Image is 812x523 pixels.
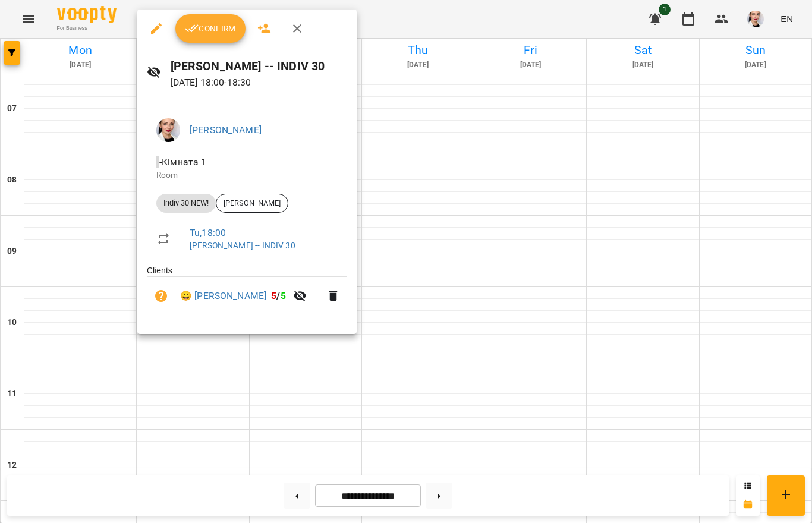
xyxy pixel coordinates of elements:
[156,198,216,209] span: Indiv 30 NEW!
[156,169,338,181] p: Room
[156,118,180,142] img: a7f3889b8e8428a109a73121dfefc63d.jpg
[281,290,286,301] span: 5
[216,198,288,209] span: [PERSON_NAME]
[216,194,288,213] div: [PERSON_NAME]
[147,264,347,320] ul: Clients
[190,124,262,136] a: [PERSON_NAME]
[171,75,348,90] p: [DATE] 18:00 - 18:30
[271,290,276,301] span: 5
[175,14,246,43] button: Confirm
[156,156,209,168] span: - Кімната 1
[190,227,226,238] a: Tu , 18:00
[190,241,295,250] a: [PERSON_NAME] -- INDIV 30
[271,290,285,301] b: /
[180,289,266,303] a: 😀 [PERSON_NAME]
[147,282,175,310] button: Unpaid. Bill the attendance?
[185,21,236,36] span: Confirm
[171,57,348,75] h6: [PERSON_NAME] -- INDIV 30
